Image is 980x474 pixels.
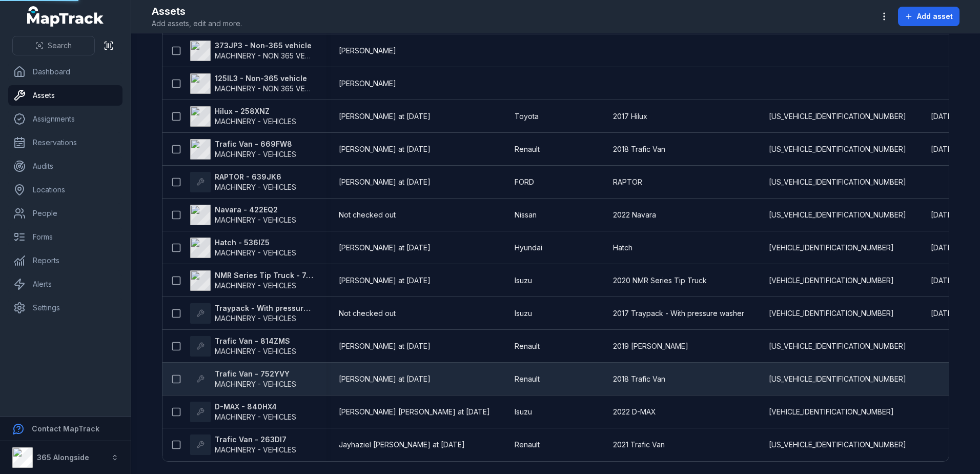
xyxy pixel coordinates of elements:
[931,210,955,220] time: 13/02/2025, 12:00:00 am
[8,156,122,176] a: Audits
[339,46,396,56] span: [PERSON_NAME]
[215,303,314,313] strong: Traypack - With pressure washer - 573XHL
[8,274,122,294] a: Alerts
[613,243,632,253] span: Hatch
[215,347,296,355] span: MACHINERY - VEHICLES
[8,62,122,82] a: Dashboard
[190,73,314,94] a: 125IL3 - Non-365 vehicleMACHINERY - NON 365 VEHICLES
[769,341,906,351] span: [US_VEHICLE_IDENTIFICATION_NUMBER]
[515,440,540,450] span: Renault
[613,210,656,220] span: 2022 Navara
[613,407,656,417] span: 2022 D-MAX
[769,144,906,154] span: [US_VEHICLE_IDENTIFICATION_NUMBER]
[931,145,955,153] span: [DATE]
[8,298,122,318] a: Settings
[339,275,431,286] span: [PERSON_NAME] at [DATE]
[515,341,540,351] span: Renault
[515,275,532,286] span: Isuzu
[339,374,431,384] span: [PERSON_NAME] at [DATE]
[339,308,396,319] span: Not checked out
[190,336,296,357] a: Trafic Van - 814ZMSMACHINERY - VEHICLES
[215,183,296,191] span: MACHINERY - VEHICLES
[613,275,707,286] span: 2020 NMR Series Tip Truck
[215,150,296,159] span: MACHINERY - VEHICLES
[613,177,642,187] span: RAPTOR
[515,243,542,253] span: Hyundai
[339,210,396,220] span: Not checked out
[27,6,104,27] a: MapTrack
[190,106,296,127] a: Hilux - 258XNZMACHINERY - VEHICLES
[190,41,314,61] a: 373JP3 - Non-365 vehicleMACHINERY - NON 365 VEHICLES
[8,132,122,153] a: Reservations
[613,111,647,122] span: 2017 Hilux
[339,243,431,253] span: [PERSON_NAME] at [DATE]
[769,374,906,384] span: [US_VEHICLE_IDENTIFICATION_NUMBER]
[8,109,122,129] a: Assignments
[215,412,296,421] span: MACHINERY - VEHICLES
[339,341,431,351] span: [PERSON_NAME] at [DATE]
[215,336,296,346] strong: Trafic Van - 814ZMS
[769,111,906,122] span: [US_VEHICLE_IDENTIFICATION_NUMBER]
[215,238,296,248] strong: Hatch - 536IZ5
[215,314,296,323] span: MACHINERY - VEHICLES
[931,243,955,252] span: [DATE]
[215,106,296,116] strong: Hilux - 258XNZ
[339,111,431,122] span: [PERSON_NAME] at [DATE]
[215,402,296,412] strong: D-MAX - 840HX4
[8,250,122,271] a: Reports
[190,172,296,192] a: RAPTOR - 639JK6MACHINERY - VEHICLES
[339,78,396,89] span: [PERSON_NAME]
[215,51,329,60] span: MACHINERY - NON 365 VEHICLES
[515,144,540,154] span: Renault
[215,215,296,224] span: MACHINERY - VEHICLES
[769,243,894,253] span: [VEHICLE_IDENTIFICATION_NUMBER]
[515,177,534,187] span: FORD
[769,407,894,417] span: [VEHICLE_IDENTIFICATION_NUMBER]
[613,374,665,384] span: 2018 Trafic Van
[931,111,955,122] time: 28/10/2025, 12:00:00 am
[769,308,894,319] span: [VEHICLE_IDENTIFICATION_NUMBER]
[215,369,296,379] strong: Trafic Van - 752YVY
[32,424,99,433] strong: Contact MapTrack
[152,18,242,29] span: Add assets, edit and more.
[8,203,122,224] a: People
[215,281,296,290] span: MACHINERY - VEHICLES
[613,144,665,154] span: 2018 Trafic Van
[215,117,296,126] span: MACHINERY - VEHICLES
[190,369,296,389] a: Trafic Van - 752YVYMACHINERY - VEHICLES
[917,11,953,22] span: Add asset
[769,177,906,187] span: [US_VEHICLE_IDENTIFICATION_NUMBER]
[515,374,540,384] span: Renault
[190,270,314,291] a: NMR Series Tip Truck - 745ZYQMACHINERY - VEHICLES
[931,243,955,253] time: 12/06/2025, 12:00:00 am
[515,308,532,319] span: Isuzu
[339,440,465,450] span: Jayhaziel [PERSON_NAME] at [DATE]
[769,440,906,450] span: [US_VEHICLE_IDENTIFICATION_NUMBER]
[613,341,688,351] span: 2019 [PERSON_NAME]
[8,227,122,247] a: Forms
[339,144,431,154] span: [PERSON_NAME] at [DATE]
[12,36,95,55] button: Search
[339,407,490,417] span: [PERSON_NAME] [PERSON_NAME] at [DATE]
[769,210,906,220] span: [US_VEHICLE_IDENTIFICATION_NUMBER]
[37,453,89,462] strong: 365 Alongside
[931,276,955,285] span: [DATE]
[215,248,296,257] span: MACHINERY - VEHICLES
[215,84,329,93] span: MACHINERY - NON 365 VEHICLES
[48,41,72,51] span: Search
[515,111,539,122] span: Toyota
[931,144,955,154] time: 30/07/2025, 12:00:00 am
[931,210,955,219] span: [DATE]
[215,172,296,182] strong: RAPTOR - 639JK6
[215,73,314,84] strong: 125IL3 - Non-365 vehicle
[515,407,532,417] span: Isuzu
[215,41,314,51] strong: 373JP3 - Non-365 vehicle
[898,7,959,26] button: Add asset
[190,205,296,225] a: Navara - 422EQ2MACHINERY - VEHICLES
[215,270,314,281] strong: NMR Series Tip Truck - 745ZYQ
[215,139,296,149] strong: Trafic Van - 669FW8
[931,275,955,286] time: 11/07/2025, 12:00:00 am
[215,205,296,215] strong: Navara - 422EQ2
[215,445,296,454] span: MACHINERY - VEHICLES
[8,85,122,106] a: Assets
